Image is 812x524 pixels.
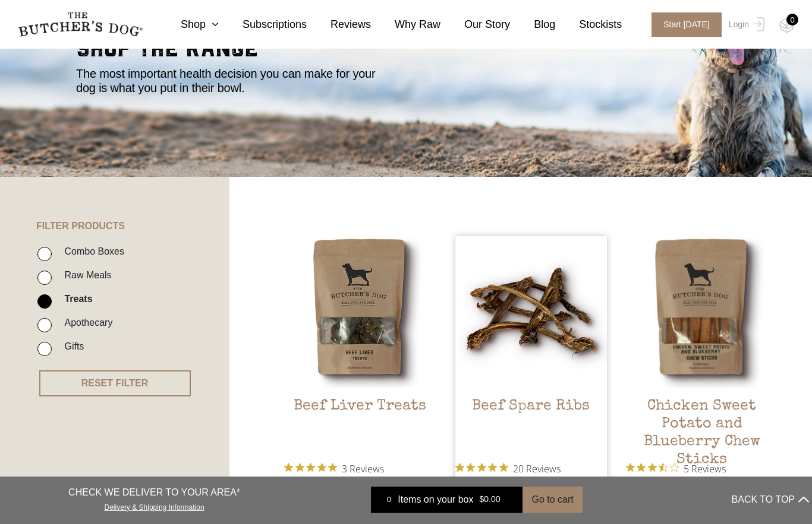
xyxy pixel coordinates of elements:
[58,243,124,259] label: Combo Boxes
[510,17,555,33] a: Blog
[284,236,436,453] a: Beef Liver TreatsBeef Liver Treats
[39,370,191,396] button: RESET FILTER
[58,315,112,331] label: Apothecary
[219,17,307,33] a: Subscriptions
[284,398,436,453] h2: Beef Liver Treats
[732,485,809,514] button: BACK TO TOP
[626,459,726,477] button: Rated 3.4 out of 5 stars from 5 reviews. Jump to reviews.
[455,236,608,453] a: Beef Spare Ribs
[68,485,240,500] p: CHECK WE DELIVER TO YOUR AREA*
[726,12,764,37] a: Login
[652,12,722,37] span: Start [DATE]
[371,487,523,513] a: 0 Items on your box $0.00
[58,338,84,354] label: Gifts
[779,18,794,33] img: TBD_Cart-Empty.png
[76,37,736,66] h2: shop the range
[157,17,219,33] a: Shop
[626,236,778,453] a: Chicken Sweet Potato and Blueberry Chew SticksChicken Sweet Potato and Blueberry Chew Sticks
[479,495,500,504] bdi: 0.00
[523,487,582,513] button: Go to cart
[58,267,111,283] label: Raw Meals
[640,12,726,37] a: Start [DATE]
[479,495,484,504] span: $
[342,459,384,477] span: 3 Reviews
[371,17,440,33] a: Why Raw
[307,17,371,33] a: Reviews
[555,17,622,33] a: Stockists
[284,236,436,388] img: Beef Liver Treats
[786,14,798,26] div: 0
[76,66,391,95] p: The most important health decision you can make for your dog is what you put in their bowl.
[105,500,204,512] a: Delivery & Shipping Information
[398,493,473,507] span: Items on your box
[455,459,561,477] button: Rated 4.9 out of 5 stars from 20 reviews. Jump to reviews.
[684,459,726,477] span: 5 Reviews
[440,17,510,33] a: Our Story
[58,291,92,307] label: Treats
[380,494,398,506] div: 0
[626,236,778,388] img: Chicken Sweet Potato and Blueberry Chew Sticks
[626,398,778,453] h2: Chicken Sweet Potato and Blueberry Chew Sticks
[284,459,384,477] button: Rated 5 out of 5 stars from 3 reviews. Jump to reviews.
[513,459,561,477] span: 20 Reviews
[455,398,608,453] h2: Beef Spare Ribs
